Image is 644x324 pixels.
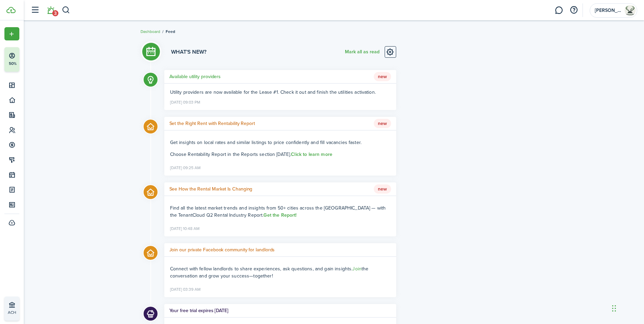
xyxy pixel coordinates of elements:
iframe: Chat Widget [531,251,644,324]
p: ACH [8,309,48,316]
span: New [374,184,391,194]
h5: Join our private Facebook community for landlords [169,246,275,253]
h3: What's new? [171,48,206,56]
p: Get insights on local rates and similar listings to price confidently and fill vacancies faster. [170,139,390,146]
h5: Available utility providers [169,73,221,80]
button: 50% [4,47,61,72]
a: Messaging [552,2,565,19]
img: Sommerer Enterprises Property Management LLC [625,5,636,16]
p: 50% [8,61,17,67]
a: Join [352,265,362,272]
span: Feed [166,29,175,35]
span: Sommerer Enterprises Property Management LLC [595,8,622,13]
h5: Set the Right Rent with Rentability Report [169,120,255,127]
h5: Your free trial expires [DATE] [169,307,228,314]
time: [DATE] 03:39 AM [170,284,201,293]
button: Open resource center [568,4,579,16]
img: TenantCloud [6,7,16,13]
a: Click to learn more [291,151,332,158]
time: [DATE] 09:25 AM [170,163,201,172]
div: Drag [612,298,616,319]
a: Get the Report! [263,212,296,219]
time: [DATE] 10:48 AM [170,223,200,232]
span: New [374,72,391,82]
span: the conversation and grow your success—together! [170,265,369,280]
span: New [374,119,391,128]
span: Utility providers are now available for the Lease #1. Check it out and finish the utilities activ... [170,89,376,96]
button: Open sidebar [29,4,41,17]
span: Find all the latest market trends and insights from 50+ cities across the [GEOGRAPHIC_DATA] — wit... [170,204,386,219]
button: Open menu [4,27,19,40]
time: [DATE] 09:03 PM [170,97,200,106]
button: Mark all as read [345,46,380,58]
button: Search [62,4,70,16]
a: Dashboard [141,29,160,35]
h5: See How the Rental Market Is Changing [169,185,253,193]
span: Connect with fellow landlords to share experiences, ask questions, and gain insights. [170,265,353,272]
a: ACH [4,296,19,321]
p: Choose Rentability Report in the Reports section [DATE]. [170,151,390,158]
